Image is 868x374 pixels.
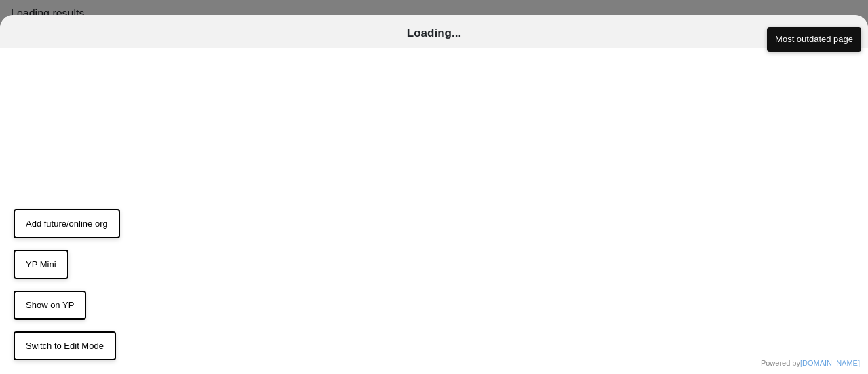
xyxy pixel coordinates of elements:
a: [DOMAIN_NAME] [800,359,860,367]
div: Powered by [761,358,860,369]
button: Show on YP [14,291,86,320]
span: Loading... [407,26,461,39]
button: Most outdated page [767,27,861,52]
button: YP Mini [14,250,68,280]
button: Add future/online org [14,209,120,239]
button: Switch to Edit Mode [14,331,116,361]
